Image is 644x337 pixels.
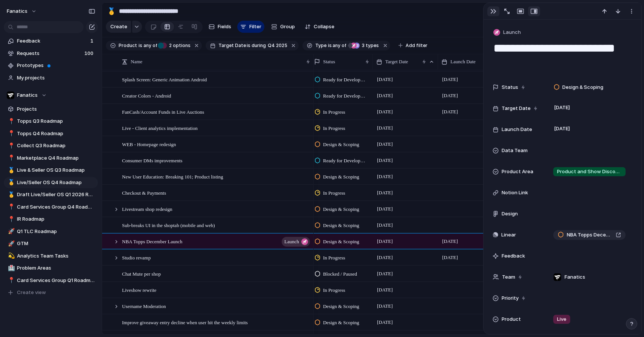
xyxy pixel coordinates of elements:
[3,5,41,17] button: fanatics
[4,90,98,101] button: Fanatics
[375,75,395,84] span: [DATE]
[4,238,98,249] a: 🚀GTM
[8,166,13,175] div: 🥇
[7,264,14,272] button: 🏥
[17,289,46,296] span: Create view
[167,43,173,48] span: 2
[8,227,13,236] div: 🚀
[17,191,95,198] span: Draft Live/Seller OS Q1 2026 Roadmap
[375,269,395,278] span: [DATE]
[315,42,327,49] span: Type
[323,303,359,310] span: Design & Scoping
[4,250,98,262] div: 💫Analytics Team Tasks
[4,201,98,213] a: 📍Card Services Group Q4 Roadmap
[375,221,395,230] span: [DATE]
[440,75,460,84] span: [DATE]
[4,275,98,286] a: 📍Card Services Group Q1 Roadmap
[502,105,531,112] span: Target Date
[4,189,98,200] a: 🥇Draft Live/Seller OS Q1 2026 Roadmap
[501,231,516,239] span: Linear
[122,124,198,132] span: Live - Client analytics implementation
[7,215,14,223] button: 📍
[131,58,142,66] span: Name
[17,130,95,137] span: Topps Q4 Roadmap
[375,237,395,246] span: [DATE]
[17,154,95,162] span: Marketplace Q4 Roadmap
[7,166,14,174] button: 🥇
[17,50,82,57] span: Requests
[8,154,13,162] div: 📍
[552,124,572,133] span: [DATE]
[17,179,95,186] span: Live/Seller OS Q4 Roadmap
[8,129,13,138] div: 📍
[110,23,127,30] span: Create
[106,21,131,33] button: Create
[8,264,13,273] div: 🏥
[4,128,98,139] a: 📍Topps Q4 Roadmap
[375,91,395,100] span: [DATE]
[17,203,95,211] span: Card Services Group Q4 Roadmap
[323,206,359,213] span: Design & Scoping
[440,237,460,246] span: [DATE]
[375,140,395,149] span: [DATE]
[323,287,345,294] span: In Progress
[7,154,14,162] button: 📍
[502,126,532,133] span: Launch Date
[8,252,13,260] div: 💫
[8,178,13,187] div: 🥇
[17,74,95,82] span: My projects
[8,276,13,285] div: 📍
[327,41,348,50] button: isany of
[8,191,13,199] div: 🥇
[323,108,345,116] span: In Progress
[17,264,95,272] span: Problem Areas
[17,240,95,247] span: GTM
[440,253,460,262] span: [DATE]
[4,48,98,59] a: Requests100
[375,188,395,197] span: [DATE]
[282,237,310,247] button: launch
[7,228,14,235] button: 🚀
[323,173,359,181] span: Design & Scoping
[567,231,613,239] span: NBA Topps December Launch
[17,37,88,45] span: Feedback
[375,318,395,327] span: [DATE]
[4,165,98,176] a: 🥇Live & Seller OS Q3 Roadmap
[7,240,14,247] button: 🚀
[167,42,191,49] span: options
[4,287,98,298] button: Create view
[323,157,366,165] span: Ready for Development
[237,21,264,33] button: Filter
[4,213,98,225] div: 📍IR Roadmap
[17,62,95,69] span: Prototypes
[119,42,137,49] span: Product
[4,226,98,237] div: 🚀Q1 TLC Roadmap
[4,177,98,188] div: 🥇Live/Seller OS Q4 Roadmap
[347,41,380,50] button: 3 types
[122,318,248,326] span: Improve giveaway entry decline when user hit the weekly limits
[502,84,518,91] span: Status
[249,23,261,30] span: Filter
[4,116,98,127] a: 📍Topps Q3 Roadmap
[280,23,295,30] span: Group
[122,302,166,310] span: Username Moderation
[332,42,346,49] span: any of
[284,236,299,247] span: launch
[4,104,98,115] a: Projects
[502,147,528,154] span: Data Team
[122,204,172,213] span: Livestream shop redesign
[323,270,357,278] span: Blocked / Paused
[266,41,289,50] button: Q4 2025
[4,35,98,47] a: Feedback1
[360,43,366,48] span: 3
[8,142,13,150] div: 📍
[375,124,395,133] span: [DATE]
[17,228,95,235] span: Q1 TLC Roadmap
[323,222,359,229] span: Design & Scoping
[562,84,603,91] span: Design & Scoping
[557,316,566,323] span: Live
[122,221,215,229] span: Sub-breaks UI in the shoptab (mobile and web)
[250,42,266,49] span: during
